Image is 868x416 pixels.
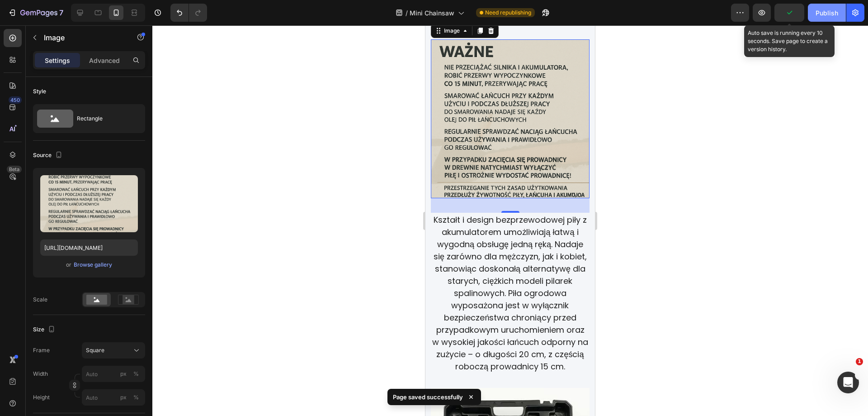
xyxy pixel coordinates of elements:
[33,296,47,304] div: Scale
[33,324,57,336] div: Size
[40,239,138,256] input: https://example.com/image.jpg
[393,392,463,402] p: Page saved successfully
[33,370,48,378] label: Width
[856,358,863,365] span: 1
[82,366,145,382] input: px%
[131,392,142,403] button: px
[410,8,454,18] span: Mini Chainsaw
[73,260,113,269] button: Browse gallery
[120,393,127,402] div: px
[86,346,104,354] span: Square
[816,8,838,18] div: Publish
[808,4,846,22] button: Publish
[33,87,46,96] div: Style
[44,32,121,43] p: Image
[118,392,129,403] button: %
[82,389,145,406] input: px%
[89,56,120,65] p: Advanced
[33,346,50,354] label: Frame
[133,370,139,378] div: %
[406,8,408,18] span: /
[133,393,139,402] div: %
[40,175,138,232] img: preview-image
[120,370,127,378] div: px
[131,368,142,379] button: px
[77,108,132,129] div: Rectangle
[33,393,50,402] label: Height
[45,56,70,65] p: Settings
[837,372,859,393] iframe: Intercom live chat
[7,166,22,173] div: Beta
[74,261,112,269] div: Browse gallery
[59,7,63,18] p: 7
[82,342,145,359] button: Square
[4,4,67,22] button: 7
[425,25,595,416] iframe: Design area
[170,4,207,22] div: Undo/Redo
[485,9,531,17] span: Need republishing
[66,259,71,270] span: or
[9,96,22,104] div: 450
[118,368,129,379] button: %
[33,149,64,162] div: Source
